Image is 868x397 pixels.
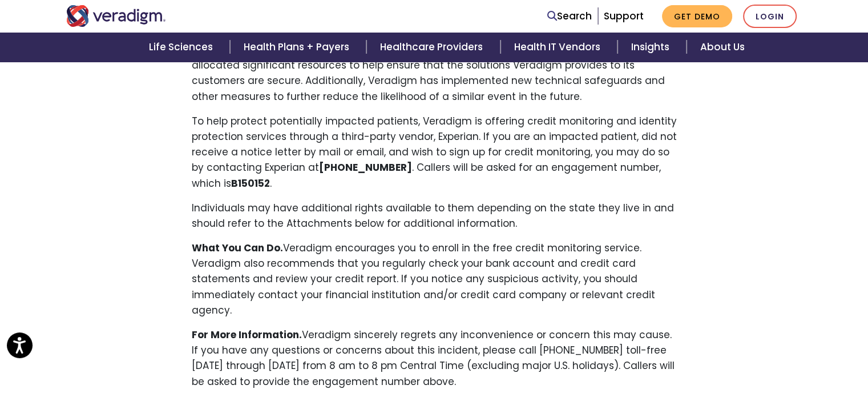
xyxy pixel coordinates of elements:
p: To help protect potentially impacted patients, Veradigm is offering credit monitoring and identit... [192,114,677,191]
img: Veradigm logo [66,5,166,27]
p: Veradigm encourages you to enroll in the free credit monitoring service. Veradigm also recommends... [192,240,677,318]
a: Support [604,9,644,23]
p: Veradigm sincerely regrets any inconvenience or concern this may cause. If you have any questions... [192,327,677,390]
a: Insights [617,33,687,62]
a: About Us [687,33,758,62]
strong: What You Can Do. [192,241,283,255]
p: Individuals may have additional rights available to them depending on the state they live in and ... [192,200,677,231]
p: Veradigm takes privacy and security very seriously. It brought in cybersecurity experts to conduc... [192,27,677,105]
a: Search [547,9,592,24]
a: Life Sciences [135,33,230,62]
strong: [PHONE_NUMBER] [319,161,412,174]
a: Health IT Vendors [500,33,617,62]
a: Healthcare Providers [366,33,500,62]
a: Health Plans + Payers [230,33,366,62]
a: Get Demo [662,5,732,27]
strong: B150152 [231,177,270,190]
a: Login [743,5,797,28]
strong: For More Information. [192,328,302,342]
